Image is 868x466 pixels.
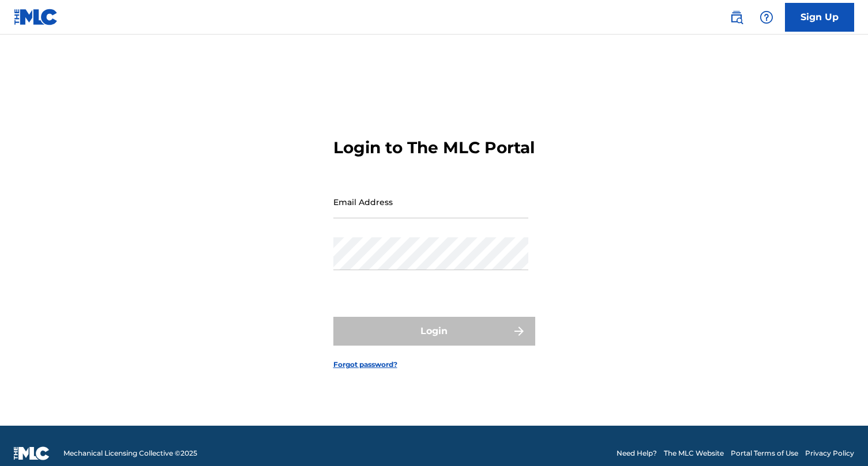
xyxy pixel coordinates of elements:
[731,448,798,459] a: Portal Terms of Use
[755,6,778,29] div: Help
[333,138,535,158] h3: Login to The MLC Portal
[805,448,854,459] a: Privacy Policy
[725,6,748,29] a: Public Search
[14,446,50,460] img: logo
[63,448,197,459] span: Mechanical Licensing Collective © 2025
[760,10,773,24] img: help
[333,359,397,370] a: Forgot password?
[664,448,724,459] a: The MLC Website
[785,3,854,32] a: Sign Up
[617,448,657,459] a: Need Help?
[14,9,58,25] img: MLC Logo
[730,10,743,24] img: search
